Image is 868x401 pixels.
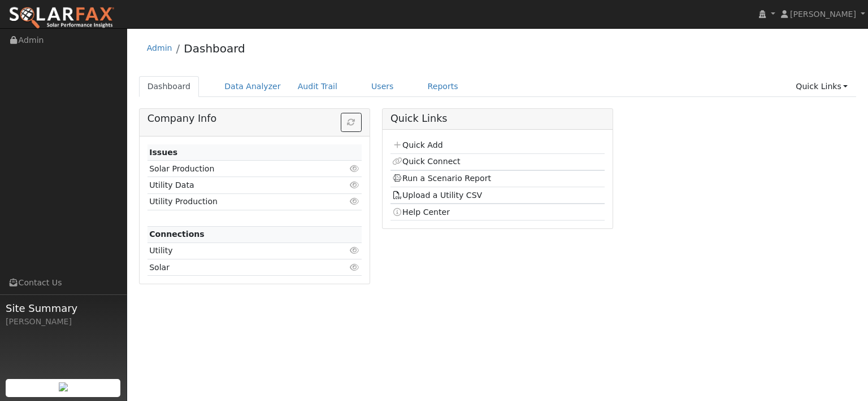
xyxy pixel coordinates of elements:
[350,197,360,205] i: Click to view
[147,259,327,276] td: Solar
[147,161,327,177] td: Solar Production
[59,382,68,391] img: retrieve
[392,191,482,200] a: Upload a Utility CSV
[392,140,442,149] a: Quick Add
[184,42,245,55] a: Dashboard
[392,157,460,166] a: Quick Connect
[149,148,177,157] strong: Issues
[790,10,856,19] span: [PERSON_NAME]
[390,113,605,125] h5: Quick Links
[787,76,856,97] a: Quick Links
[149,230,205,239] strong: Connections
[139,76,199,97] a: Dashboard
[350,181,360,189] i: Click to view
[147,43,172,52] a: Admin
[6,316,121,328] div: [PERSON_NAME]
[6,301,121,316] span: Site Summary
[350,246,360,254] i: Click to view
[350,165,360,173] i: Click to view
[392,174,491,183] a: Run a Scenario Report
[147,177,327,193] td: Utility Data
[216,76,289,97] a: Data Analyzer
[350,263,360,271] i: Click to view
[289,76,346,97] a: Audit Trail
[363,76,402,97] a: Users
[147,243,327,259] td: Utility
[392,208,450,217] a: Help Center
[8,6,115,30] img: SolarFax
[419,76,467,97] a: Reports
[147,193,327,210] td: Utility Production
[147,113,362,125] h5: Company Info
